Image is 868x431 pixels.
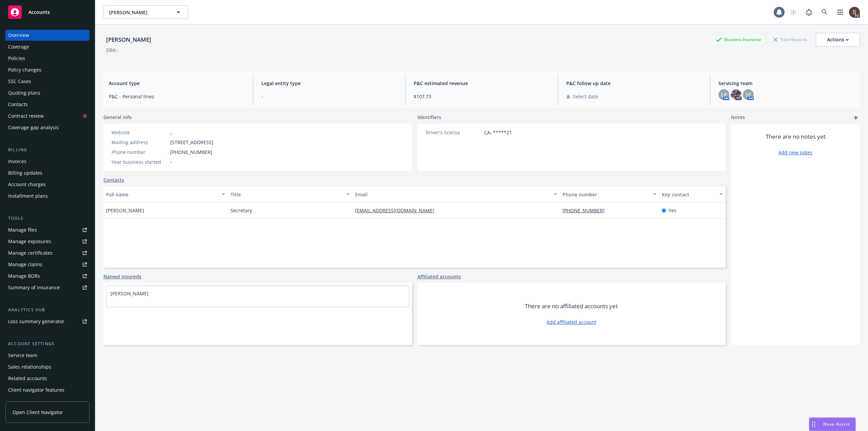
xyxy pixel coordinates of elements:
div: Account charges [8,179,46,190]
span: [PHONE_NUMBER] [170,149,212,156]
div: Tools [5,215,90,222]
a: Add affiliated account [547,318,596,326]
div: Contract review [8,111,44,121]
span: [PERSON_NAME] [109,9,168,16]
div: Drag to move [809,418,818,431]
div: Year business started [112,158,167,165]
a: [EMAIL_ADDRESS][DOMAIN_NAME] [355,207,440,214]
div: Sales relationships [8,361,51,372]
div: Policy changes [8,64,41,75]
div: Driver's license [426,129,481,136]
button: Key contact [659,186,726,202]
div: Manage BORs [8,271,40,281]
a: Coverage gap analysis [5,122,90,133]
div: Installment plans [8,191,48,201]
a: Client navigator features [5,385,90,395]
a: Related accounts [5,373,90,384]
div: Manage certificates [8,248,53,258]
div: Manage files [8,224,37,235]
a: Named insureds [103,273,141,280]
a: Start snowing [787,5,800,19]
span: Yes [669,207,676,214]
div: Manage exposures [8,236,51,247]
div: Phone number [563,191,649,198]
a: Invoices [5,156,90,167]
span: Servicing team [718,80,854,87]
a: Quoting plans [5,87,90,98]
span: LP [721,91,727,98]
span: Select date [573,93,598,100]
div: Billing [5,146,90,153]
div: Overview [8,30,29,41]
span: Legal entity type [261,80,397,87]
a: Report a Bug [802,5,816,19]
span: P&C follow up date [566,80,702,87]
span: [PERSON_NAME] [106,207,144,214]
span: $107.73 [414,93,550,100]
a: Accounts [5,3,90,22]
div: Phone number [112,149,167,156]
a: Contacts [103,176,124,183]
a: Policies [5,53,90,64]
span: There are no affiliated accounts yet [525,302,618,310]
a: Coverage [5,41,90,52]
span: Open Client Navigator [13,409,63,416]
a: add [852,114,860,122]
a: Manage certificates [5,248,90,258]
div: Title [231,191,342,198]
span: Notes [731,114,745,122]
a: Loss summary generator [5,316,90,327]
div: Related accounts [8,373,47,384]
a: Overview [5,30,90,41]
button: Full name [103,186,228,202]
div: Business Insurance [712,35,765,44]
a: Affiliated accounts [417,273,461,280]
a: Contacts [5,99,90,110]
div: Account settings [5,340,90,347]
div: Manage claims [8,259,42,270]
span: - [261,93,397,100]
div: SSC Cases [8,76,31,87]
div: [PERSON_NAME] [103,35,154,44]
a: Installment plans [5,191,90,201]
a: Billing updates [5,168,90,178]
a: Add new notes [778,149,812,156]
a: Manage BORs [5,271,90,281]
div: Client navigator features [8,385,64,395]
div: Loss summary generator [8,316,64,327]
div: Coverage gap analysis [8,122,59,133]
span: Account type [109,80,245,87]
div: Email [355,191,550,198]
div: Billing updates [8,168,42,178]
a: Manage claims [5,259,90,270]
div: Quoting plans [8,87,40,98]
div: Total Rewards [770,35,810,44]
div: Coverage [8,41,29,52]
span: P&C estimated revenue [414,80,550,87]
a: - [170,129,172,136]
div: Mailing address [112,139,167,146]
img: photo [849,7,860,18]
div: Analytics hub [5,307,90,313]
div: Key contact [662,191,715,198]
a: Policy changes [5,64,90,75]
span: P&C - Personal lines [109,93,245,100]
span: Nova Assist [823,421,850,427]
div: Policies [8,53,25,64]
button: Phone number [560,186,659,202]
div: Full name [106,191,218,198]
span: Accounts [28,9,50,15]
span: ST [746,91,751,98]
a: Summary of insurance [5,282,90,293]
a: Contract review [5,111,90,121]
div: Summary of insurance [8,282,60,293]
a: Service team [5,350,90,361]
a: Sales relationships [5,361,90,372]
a: Account charges [5,179,90,190]
span: - [170,158,172,165]
div: DBA: - [106,46,119,54]
span: Secretary [231,207,252,214]
button: [PERSON_NAME] [103,5,188,19]
button: Actions [816,33,860,46]
span: Manage exposures [5,236,90,247]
